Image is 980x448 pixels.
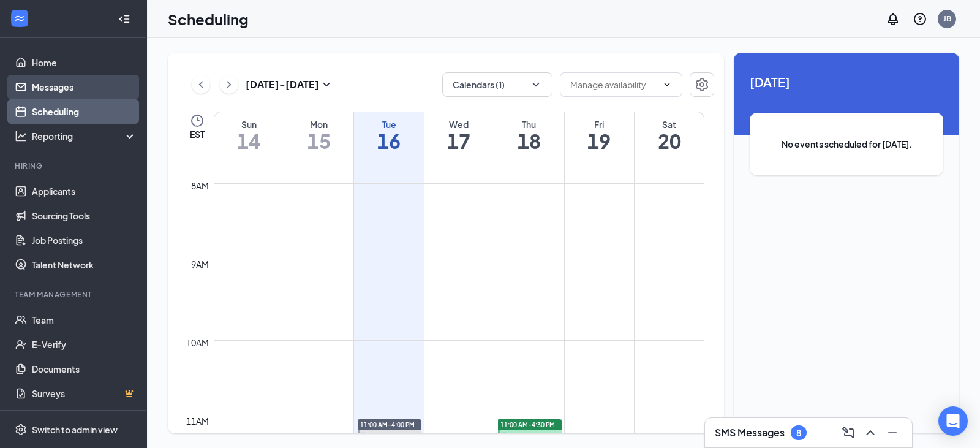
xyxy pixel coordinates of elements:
h1: 17 [424,131,494,151]
a: Messages [32,75,137,99]
svg: SmallChevronDown [319,77,334,92]
div: Switch to admin view [32,423,118,436]
a: Sourcing Tools [32,203,137,228]
svg: Clock [190,113,205,128]
svg: Collapse [118,13,130,25]
a: September 20, 2025 [635,112,704,158]
div: Thu [494,118,563,131]
div: Sat [635,118,704,131]
button: Settings [690,72,714,97]
div: Tue [354,118,423,131]
span: No events scheduled for [DATE]. [774,137,919,151]
h1: 14 [214,131,284,151]
svg: Minimize [885,425,900,440]
svg: WorkstreamLogo [13,12,26,25]
span: [DATE] [750,72,943,91]
svg: ChevronDown [530,78,542,91]
h1: 20 [635,131,704,151]
svg: Sync [361,432,367,438]
h3: SMS Messages [715,426,785,439]
div: Sun [214,118,284,131]
svg: ChevronUp [863,425,878,440]
h3: [DATE] - [DATE] [246,78,319,91]
a: September 19, 2025 [565,112,634,158]
a: September 17, 2025 [424,112,494,158]
svg: ChevronLeft [195,77,207,92]
a: September 14, 2025 [214,112,284,158]
div: Hiring [15,161,134,171]
div: 10am [184,336,211,349]
h1: 19 [565,131,634,151]
button: ComposeMessage [839,423,858,442]
a: September 18, 2025 [494,112,563,158]
button: Calendars (1)ChevronDown [442,72,552,97]
a: Job Postings [32,228,137,252]
span: 11:00 AM-4:30 PM [500,420,555,429]
h1: Scheduling [168,9,249,29]
input: Manage availability [570,78,657,91]
a: SurveysCrown [32,381,137,406]
span: EST [190,128,205,140]
button: ChevronUp [861,423,880,442]
a: September 15, 2025 [284,112,353,158]
div: Wed [424,118,494,131]
svg: Analysis [15,130,27,142]
div: 8am [189,179,211,192]
div: 9am [189,257,211,271]
svg: ComposeMessage [841,425,856,440]
svg: Settings [15,423,27,436]
a: E-Verify [32,332,137,357]
svg: ChevronDown [662,80,672,89]
svg: ChevronRight [223,77,235,92]
a: Documents [32,357,137,381]
svg: QuestionInfo [913,12,927,26]
h1: 15 [284,131,353,151]
div: Open Intercom Messenger [938,406,968,436]
div: JB [943,13,951,24]
h1: 18 [494,131,563,151]
button: Minimize [883,423,902,442]
a: Scheduling [32,99,137,124]
a: Talent Network [32,252,137,277]
button: ChevronRight [220,75,238,94]
a: Applicants [32,179,137,203]
div: Team Management [15,289,134,300]
h1: 16 [354,131,423,151]
a: Home [32,50,137,75]
a: September 16, 2025 [354,112,423,158]
svg: Notifications [886,12,900,26]
a: Team [32,308,137,332]
button: ChevronLeft [192,75,210,94]
div: 8 [796,428,801,438]
span: 11:00 AM-4:00 PM [360,420,415,429]
div: Reporting [32,130,137,142]
div: 11am [184,414,211,428]
svg: Settings [695,77,709,92]
svg: Sync [501,432,507,438]
div: Fri [565,118,634,131]
div: Mon [284,118,353,131]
